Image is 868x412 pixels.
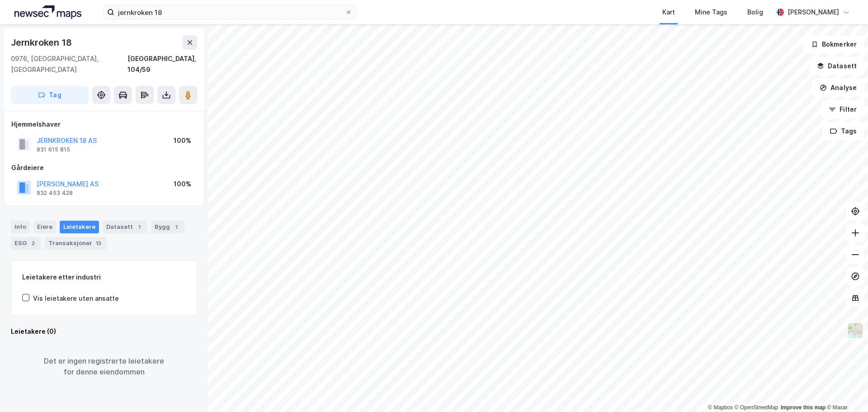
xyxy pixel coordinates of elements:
[11,53,127,75] div: 0976, [GEOGRAPHIC_DATA], [GEOGRAPHIC_DATA]
[809,57,864,75] button: Datasett
[11,35,73,50] div: Jernkroken 18
[812,79,864,97] button: Analyse
[735,404,778,411] a: OpenStreetMap
[114,5,345,19] input: Søk på adresse, matrikkel, gårdeiere, leietakere eller personer
[822,122,864,140] button: Tags
[747,7,763,18] div: Bolig
[803,35,864,53] button: Bokmerker
[22,341,186,392] div: Det er ingen registrerte leietakere for denne eiendommen
[11,119,197,130] div: Hjemmelshaver
[135,223,144,232] div: 1
[174,135,191,146] div: 100%
[94,239,103,248] div: 13
[28,239,38,248] div: 2
[823,369,868,412] iframe: Chat Widget
[33,293,119,304] div: Vis leietakere uten ansatte
[60,221,99,233] div: Leietakere
[172,223,181,232] div: 1
[11,221,30,233] div: Info
[37,189,73,197] div: 932 453 428
[37,146,70,153] div: 931 615 815
[22,272,186,283] div: Leietakere etter industri
[151,221,184,233] div: Bygg
[662,7,675,18] div: Kart
[788,7,839,18] div: [PERSON_NAME]
[14,5,81,19] img: logo.a4113a55bc3d86da70a041830d287a7e.svg
[11,237,41,250] div: ESG
[821,100,864,118] button: Filter
[695,7,727,18] div: Mine Tags
[33,221,56,233] div: Eiere
[11,162,197,173] div: Gårdeiere
[847,322,864,339] img: Z
[45,237,107,250] div: Transaksjoner
[174,179,191,189] div: 100%
[11,86,89,104] button: Tag
[11,326,197,337] div: Leietakere (0)
[708,404,733,411] a: Mapbox
[103,221,147,233] div: Datasett
[127,53,197,75] div: [GEOGRAPHIC_DATA], 104/59
[781,404,826,411] a: Improve this map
